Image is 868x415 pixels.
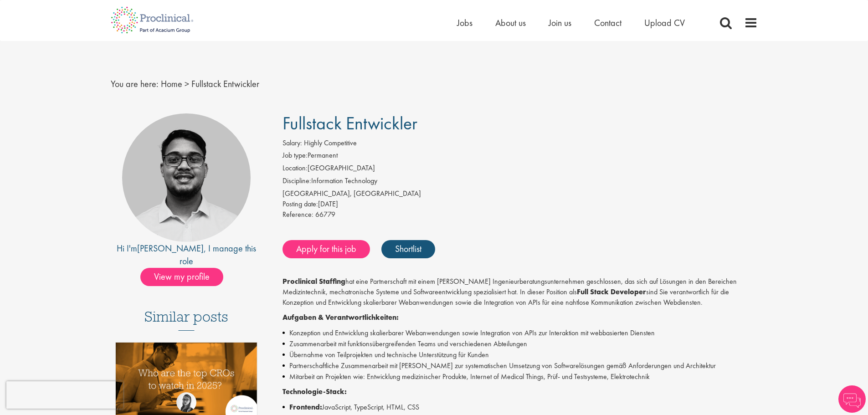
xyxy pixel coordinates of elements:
[282,240,370,258] a: Apply for this job
[549,17,571,29] a: Join us
[140,268,223,286] span: View my profile
[282,277,345,286] strong: Proclinical Staffing
[282,402,758,413] li: JavaScript, TypeScript, HTML, CSS
[594,17,621,29] a: Contact
[381,240,435,258] a: Shortlist
[282,176,758,189] li: Information Technology
[457,17,473,29] a: Jobs
[282,150,308,161] label: Job type:
[282,328,758,338] li: Konzeption und Entwicklung skalierbarer Webanwendungen sowie Integration von APIs zur Interaktion...
[304,138,357,148] span: Highly Competitive
[838,385,866,413] img: Chatbot
[282,189,758,199] div: [GEOGRAPHIC_DATA], [GEOGRAPHIC_DATA]
[282,112,417,135] span: Fullstack Entwickler
[282,210,313,220] label: Reference:
[282,163,758,176] li: [GEOGRAPHIC_DATA]
[6,381,123,409] iframe: reCAPTCHA
[111,242,262,268] div: Hi I'm , I manage this role
[289,402,322,412] strong: Frontend:
[282,349,758,360] li: Übernahme von Teilprojekten und technische Unterstützung für Kunden
[111,78,159,90] span: You are here:
[137,242,204,254] a: [PERSON_NAME]
[282,371,758,382] li: Mitarbeit an Projekten wie: Entwicklung medizinischer Produkte, Internet of Medical Things, Prüf-...
[144,309,228,331] h3: Similar posts
[185,78,189,90] span: >
[315,210,335,219] span: 66779
[122,113,251,242] img: imeage of recruiter Timothy Deschamps
[191,78,259,90] span: Fullstack Entwickler
[176,392,196,412] img: Theodora Savlovschi - Wicks
[282,313,399,322] strong: Aufgaben & Verantwortlichkeiten:
[282,387,312,396] strong: Technolo
[282,138,302,149] label: Salary:
[140,270,232,282] a: View my profile
[282,360,758,371] li: Partnerschaftliche Zusammenarbeit mit [PERSON_NAME] zur systematischen Umsetzung von Softwarelösu...
[644,17,685,29] a: Upload CV
[282,199,758,210] div: [DATE]
[282,150,758,163] li: Permanent
[282,199,318,209] span: Posting date:
[495,17,526,29] a: About us
[577,287,646,297] strong: Full Stack Developer
[282,163,308,174] label: Location:
[282,277,758,308] p: hat eine Partnerschaft mit einem [PERSON_NAME] Ingenieurberatungsunternehmen geschlossen, das sic...
[161,78,182,90] a: breadcrumb link
[282,338,758,349] li: Zusammenarbeit mit funktionsübergreifenden Teams und verschiedenen Abteilungen
[312,387,347,396] strong: gie-Stack:
[282,176,311,186] label: Discipline:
